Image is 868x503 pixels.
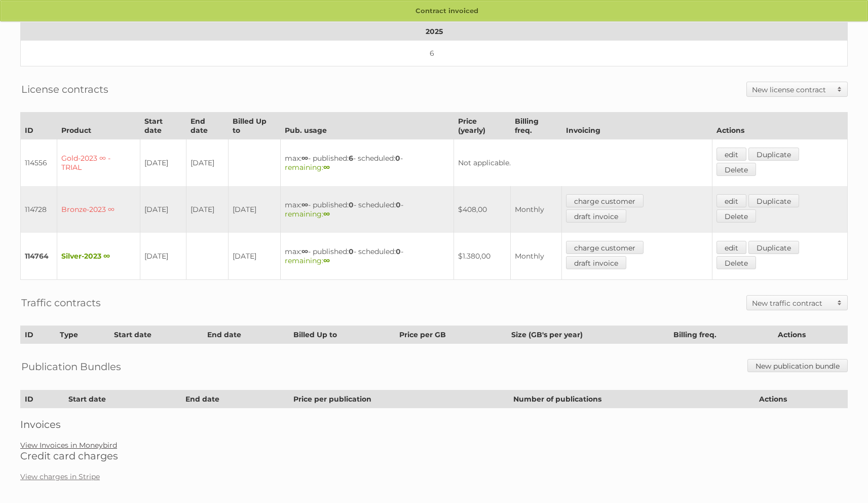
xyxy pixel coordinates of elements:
strong: ∞ [301,247,308,256]
th: Actions [774,326,848,344]
td: [DATE] [186,139,229,187]
a: draft invoice [566,256,626,269]
strong: 0 [349,200,354,209]
th: Pub. usage [280,113,454,139]
th: 2025 [21,23,848,41]
span: remaining: [285,256,330,265]
span: remaining: [285,163,330,172]
td: [DATE] [186,186,229,233]
h2: Publication Bundles [21,359,121,374]
strong: 0 [395,154,400,163]
td: max: - published: - scheduled: - [280,233,454,280]
a: New license contract [747,82,847,96]
span: Toggle [832,296,847,310]
a: New publication bundle [747,359,848,372]
h2: License contracts [21,82,108,97]
h2: New license contract [752,85,832,95]
th: Start date [110,326,203,344]
td: 6 [21,41,848,66]
td: Not applicable. [454,139,712,187]
td: 114556 [21,139,57,187]
a: Delete [716,209,756,223]
th: Start date [64,390,181,408]
th: Billed Up to [229,113,280,139]
td: max: - published: - scheduled: - [280,186,454,233]
a: New traffic contract [747,296,847,310]
th: Billing freq. [669,326,774,344]
td: max: - published: - scheduled: - [280,139,454,187]
strong: 0 [349,247,354,256]
strong: ∞ [301,154,308,163]
p: Contract invoiced [1,1,867,22]
th: ID [21,326,56,344]
td: Silver-2023 ∞ [57,233,140,280]
strong: ∞ [323,163,330,172]
td: [DATE] [140,139,186,187]
th: Price per GB [395,326,507,344]
a: View charges in Stripe [20,472,100,481]
a: Duplicate [748,148,799,161]
strong: 0 [396,200,401,209]
a: edit [716,241,746,254]
a: charge customer [566,194,644,207]
th: Size (GB's per year) [507,326,669,344]
th: End date [181,390,289,408]
a: edit [716,194,746,207]
td: Gold-2023 ∞ - TRIAL [57,139,140,187]
td: [DATE] [140,233,186,280]
a: edit [716,148,746,161]
span: remaining: [285,209,330,219]
th: End date [203,326,289,344]
td: $408,00 [454,186,510,233]
td: 114728 [21,186,57,233]
th: Price (yearly) [454,113,510,139]
th: Actions [712,113,848,139]
strong: 0 [396,247,401,256]
th: Billing freq. [510,113,562,139]
td: $1.380,00 [454,233,510,280]
td: 114764 [21,233,57,280]
th: Start date [140,113,186,139]
h2: Credit card charges [20,450,848,462]
th: ID [21,390,64,408]
a: charge customer [566,241,644,254]
a: Duplicate [748,241,799,254]
h2: New traffic contract [752,298,832,308]
strong: ∞ [323,209,330,219]
td: Monthly [510,233,562,280]
a: View Invoices in Moneybird [20,441,117,450]
th: End date [186,113,229,139]
th: Price per publication [289,390,509,408]
th: Actions [755,390,848,408]
td: Bronze-2023 ∞ [57,186,140,233]
strong: ∞ [323,256,330,265]
a: Delete [716,256,756,269]
th: Billed Up to [289,326,395,344]
strong: 6 [349,154,353,163]
td: Monthly [510,186,562,233]
th: Number of publications [509,390,755,408]
span: Toggle [832,82,847,96]
th: Product [57,113,140,139]
a: Delete [716,163,756,176]
strong: ∞ [301,200,308,209]
td: [DATE] [140,186,186,233]
td: [DATE] [229,233,280,280]
a: draft invoice [566,209,626,223]
h2: Invoices [20,418,848,430]
h2: Traffic contracts [21,295,101,310]
td: [DATE] [229,186,280,233]
th: ID [21,113,57,139]
a: Duplicate [748,194,799,207]
th: Invoicing [562,113,712,139]
th: Type [55,326,109,344]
